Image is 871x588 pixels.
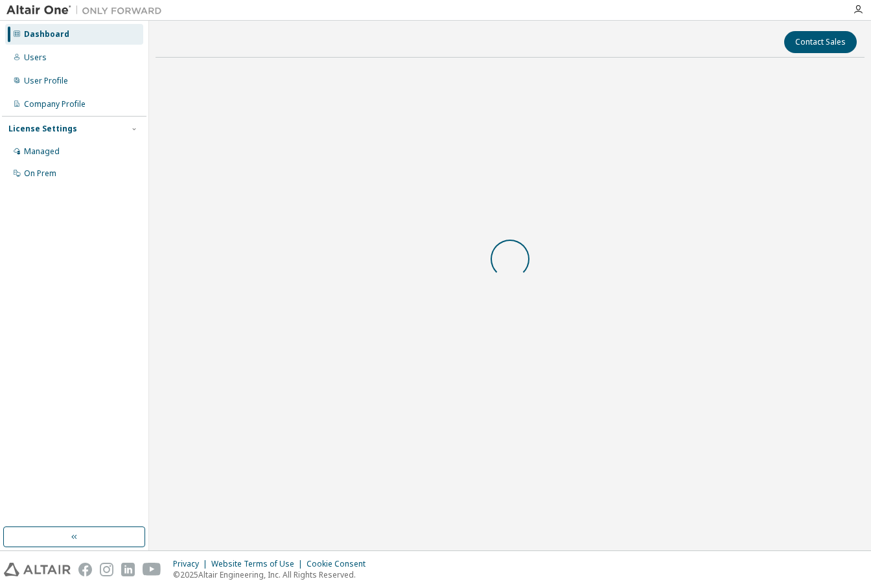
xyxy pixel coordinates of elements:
[6,4,168,17] img: Altair One
[24,168,56,179] div: On Prem
[78,563,92,576] img: facebook.svg
[24,52,47,63] div: Users
[24,76,68,86] div: User Profile
[211,559,307,569] div: Website Terms of Use
[24,29,69,40] div: Dashboard
[4,563,71,576] img: altair_logo.svg
[784,31,857,53] button: Contact Sales
[100,563,113,576] img: instagram.svg
[24,146,60,157] div: Managed
[143,563,161,576] img: youtube.svg
[307,559,373,569] div: Cookie Consent
[173,559,211,569] div: Privacy
[24,99,86,109] div: Company Profile
[173,569,373,580] p: © 2025 Altair Engineering, Inc. All Rights Reserved.
[121,563,135,576] img: linkedin.svg
[8,124,77,134] div: License Settings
